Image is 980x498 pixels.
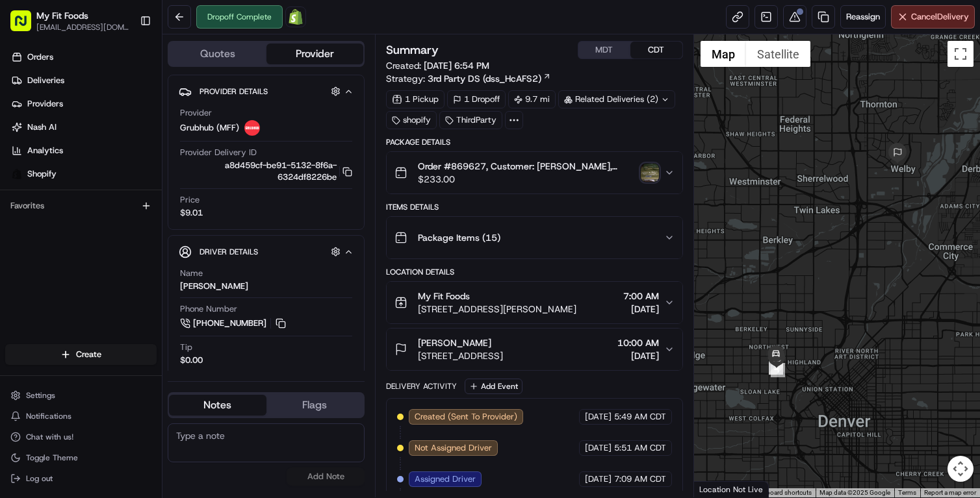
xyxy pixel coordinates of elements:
[424,60,489,71] span: [DATE] 6:54 PM
[5,93,162,114] a: Providers
[200,247,258,257] span: Driver Details
[891,5,975,29] button: CancelDelivery
[5,386,157,405] button: Settings
[386,381,457,392] div: Delivery Activity
[179,81,354,102] button: Provider Details
[180,160,352,183] button: a8d459cf-be91-5132-8f6a-6324df8226be
[585,442,612,454] span: [DATE]
[697,480,740,497] img: Google
[169,395,266,416] button: Notes
[387,282,682,323] button: My Fit Foods[STREET_ADDRESS][PERSON_NAME]7:00 AM[DATE]
[5,117,162,138] a: Nash AI
[948,41,974,67] button: Toggle fullscreen view
[386,72,551,85] div: Strategy:
[244,120,260,136] img: 5e692f75ce7d37001a5d71f1
[180,122,239,134] span: Grubhub (MFF)
[746,41,810,67] button: Show satellite imagery
[386,267,683,277] div: Location Details
[439,111,502,129] div: ThirdParty
[418,303,576,316] span: [STREET_ADDRESS][PERSON_NAME]
[447,90,506,108] div: 1 Dropoff
[819,489,890,496] span: Map data ©2025 Google
[418,336,491,349] span: [PERSON_NAME]
[769,360,783,375] div: 3
[387,329,682,370] button: [PERSON_NAME][STREET_ADDRESS]10:00 AM[DATE]
[193,317,266,329] span: [PHONE_NUMBER]
[266,44,364,64] button: Provider
[5,344,157,365] button: Create
[840,5,886,29] button: Reassign
[428,72,551,85] a: 3rd Party DS (dss_HcAFS2)
[386,111,437,129] div: shopify
[387,152,682,193] button: Order #869627, Customer: [PERSON_NAME], Customer's 31 Order, [US_STATE], Next Day: [DATE] | Time:...
[26,473,53,484] span: Log out
[180,280,248,292] div: [PERSON_NAME]
[12,169,22,179] img: Shopify logo
[578,42,630,58] button: MDT
[36,22,129,32] button: [EMAIL_ADDRESS][DOMAIN_NAME]
[5,407,157,425] button: Notifications
[614,473,666,485] span: 7:09 AM CDT
[614,442,666,454] span: 5:51 AM CDT
[266,395,364,416] button: Flags
[756,488,812,497] button: Keyboard shortcuts
[76,349,101,360] span: Create
[27,168,57,180] span: Shopify
[5,140,162,161] a: Analytics
[180,107,212,119] span: Provider
[200,86,268,97] span: Provider Details
[898,489,916,496] a: Terms
[415,473,476,485] span: Assigned Driver
[415,411,517,423] span: Created (Sent To Provider)
[180,268,203,279] span: Name
[386,137,683,147] div: Package Details
[694,481,769,497] div: Location Not Live
[617,336,659,349] span: 10:00 AM
[180,316,288,330] a: [PHONE_NUMBER]
[617,349,659,362] span: [DATE]
[911,11,969,23] span: Cancel Delivery
[5,428,157,446] button: Chat with us!
[418,160,636,173] span: Order #869627, Customer: [PERSON_NAME], Customer's 31 Order, [US_STATE], Next Day: [DATE] | Time:...
[387,217,682,258] button: Package Items (15)
[5,195,157,216] div: Favorites
[180,342,192,353] span: Tip
[630,42,682,58] button: CDT
[614,411,666,423] span: 5:49 AM CDT
[386,202,683,212] div: Items Details
[27,98,63,110] span: Providers
[386,90,445,108] div: 1 Pickup
[418,173,636,186] span: $233.00
[5,70,162,91] a: Deliveries
[27,145,63,156] span: Analytics
[558,90,675,108] div: Related Deliveries (2)
[5,469,157,488] button: Log out
[26,411,71,421] span: Notifications
[5,449,157,467] button: Toggle Theme
[5,164,162,184] a: Shopify
[465,379,522,394] button: Add Event
[26,432,73,442] span: Chat with us!
[386,44,439,56] h3: Summary
[26,453,78,463] span: Toggle Theme
[623,303,659,316] span: [DATE]
[418,231,500,244] span: Package Items ( 15 )
[26,390,55,401] span: Settings
[697,480,740,497] a: Open this area in Google Maps (opens a new window)
[948,456,974,482] button: Map camera controls
[846,11,880,23] span: Reassign
[179,241,354,262] button: Driver Details
[641,164,659,182] img: photo_proof_of_delivery image
[386,59,489,72] span: Created:
[180,147,257,158] span: Provider Delivery ID
[285,6,306,27] a: Shopify
[180,207,203,219] span: $9.01
[36,9,88,22] span: My Fit Foods
[180,194,200,206] span: Price
[771,363,785,377] div: 1
[623,290,659,303] span: 7:00 AM
[428,72,541,85] span: 3rd Party DS (dss_HcAFS2)
[415,442,492,454] span: Not Assigned Driver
